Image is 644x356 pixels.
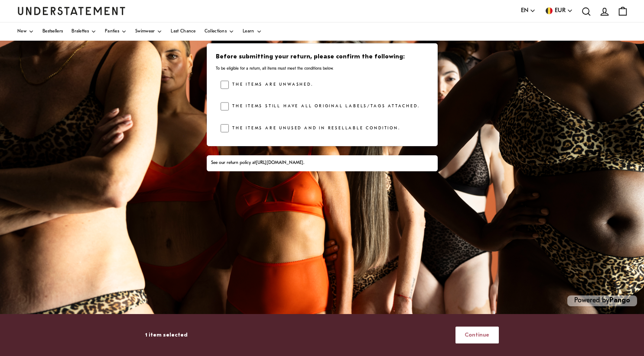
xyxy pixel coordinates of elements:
[72,29,89,34] span: Bralettes
[544,6,573,16] button: EUR
[105,22,127,41] a: Panties
[567,295,637,306] p: Powered by
[555,6,566,16] span: EUR
[243,29,254,34] span: Learn
[229,80,313,89] label: The items are unwashed.
[17,7,126,15] a: Understatement Homepage
[171,29,195,34] span: Last Chance
[216,66,428,71] p: To be eligible for a return, all items must meet the conditions below.
[17,29,26,34] span: New
[609,297,630,304] a: Pango
[216,53,428,61] h3: Before submitting your return, please confirm the following:
[72,22,96,41] a: Bralettes
[135,29,155,34] span: Swimwear
[229,102,420,111] label: The items still have all original labels/tags attached.
[42,22,63,41] a: Bestsellers
[521,6,536,16] button: EN
[205,29,227,34] span: Collections
[171,22,195,41] a: Last Chance
[229,124,400,133] label: The items are unused and in resellable condition.
[105,29,119,34] span: Panties
[205,22,234,41] a: Collections
[243,22,262,41] a: Learn
[521,6,528,16] span: EN
[211,160,433,167] div: See our return policy at .
[256,160,303,165] a: [URL][DOMAIN_NAME]
[42,29,63,34] span: Bestsellers
[135,22,162,41] a: Swimwear
[17,22,34,41] a: New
